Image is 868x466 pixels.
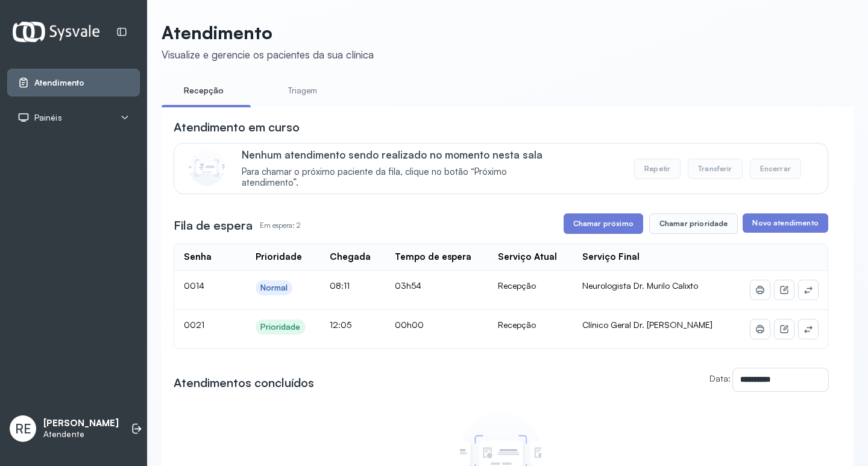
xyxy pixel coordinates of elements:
[634,159,681,179] button: Repetir
[34,78,84,88] span: Atendimento
[260,217,301,234] p: Em espera: 2
[709,373,731,383] label: Data:
[162,81,246,101] a: Recepção
[582,320,712,330] span: Clínico Geral Dr. [PERSON_NAME]
[330,320,351,330] span: 12:05
[582,251,640,263] div: Serviço Final
[260,81,345,101] a: Triagem
[34,113,62,123] span: Painéis
[498,251,557,263] div: Serviço Atual
[174,119,300,136] h3: Atendimento em curso
[743,213,828,233] button: Novo atendimento
[242,148,561,161] p: Nenhum atendimento sendo realizado no momento nesta sala
[330,280,350,291] span: 08:11
[184,251,212,263] div: Senha
[13,22,99,42] img: Logotipo do estabelecimento
[750,159,801,179] button: Encerrar
[242,166,561,189] span: Para chamar o próximo paciente da fila, clique no botão “Próximo atendimento”.
[43,429,119,439] p: Atendente
[649,213,738,234] button: Chamar prioridade
[582,280,698,291] span: Neurologista Dr. Murilo Calixto
[17,77,130,89] a: Atendimento
[498,280,563,291] div: Recepção
[395,320,424,330] span: 00h00
[174,217,253,234] h3: Fila de espera
[688,159,743,179] button: Transferir
[43,418,119,429] p: [PERSON_NAME]
[260,283,288,293] div: Normal
[174,374,314,391] h3: Atendimentos concluídos
[498,320,563,330] div: Recepção
[330,251,371,263] div: Chegada
[184,280,204,291] span: 0014
[395,280,421,291] span: 03h54
[395,251,471,263] div: Tempo de espera
[189,150,225,186] img: Imagem de CalloutCard
[256,251,302,263] div: Prioridade
[564,213,643,234] button: Chamar próximo
[260,322,301,332] div: Prioridade
[162,48,374,61] div: Visualize e gerencie os pacientes da sua clínica
[162,22,374,43] p: Atendimento
[184,320,204,330] span: 0021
